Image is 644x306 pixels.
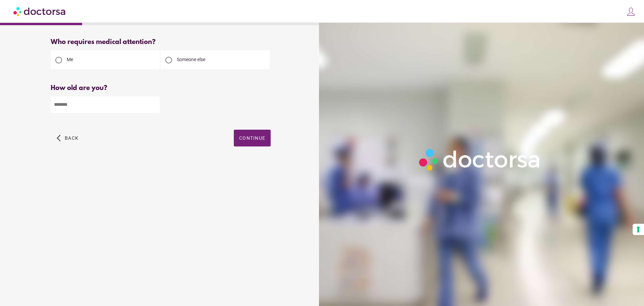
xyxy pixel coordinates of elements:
img: Doctorsa.com [13,4,66,19]
div: How old are you? [51,84,271,92]
span: Someone else [177,57,205,62]
div: Who requires medical attention? [51,38,271,46]
img: icons8-customer-100.png [626,7,636,16]
span: Back [65,135,78,141]
button: arrow_back_ios Back [54,130,81,146]
img: Logo-Doctorsa-trans-White-partial-flat.png [416,145,544,174]
button: Continue [234,130,271,146]
span: Continue [239,135,265,141]
span: Me [67,57,73,62]
button: Your consent preferences for tracking technologies [633,224,644,235]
